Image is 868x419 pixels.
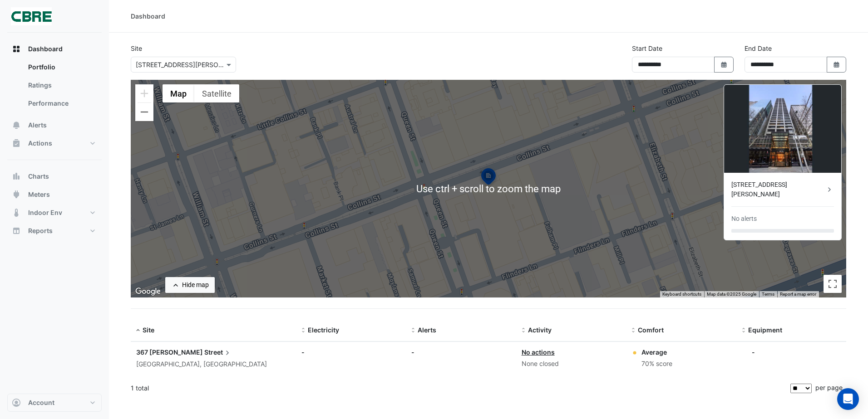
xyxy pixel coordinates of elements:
span: Site [143,326,154,334]
a: Ratings [21,76,102,94]
button: Reports [7,222,102,240]
a: Performance [21,94,102,112]
div: 70% score [641,359,672,369]
span: Reports [28,226,53,235]
div: [STREET_ADDRESS][PERSON_NAME] [731,180,825,199]
span: Street [204,347,232,357]
fa-icon: Select Date [833,61,841,68]
span: Indoor Env [28,208,62,217]
img: site-pin-selected.svg [478,167,498,189]
button: Actions [7,134,102,152]
app-icon: Charts [12,172,21,181]
div: - [301,347,400,357]
div: - [411,347,510,357]
a: Report a map error [780,292,816,297]
img: Company Logo [11,7,52,25]
label: Site [131,44,142,53]
div: Open Intercom Messenger [837,388,859,410]
app-icon: Indoor Env [12,208,21,217]
span: Meters [28,190,50,199]
div: Dashboard [7,58,102,116]
div: No alerts [731,214,757,224]
label: Start Date [632,44,662,53]
button: Keyboard shortcuts [662,291,701,297]
img: Google [133,286,163,297]
span: 367 [PERSON_NAME] [136,348,203,356]
app-icon: Meters [12,190,21,199]
fa-icon: Select Date [720,61,728,68]
app-icon: Actions [12,139,21,148]
a: Portfolio [21,58,102,76]
span: Alerts [28,121,47,130]
div: - [752,347,755,357]
app-icon: Reports [12,226,21,235]
div: 1 total [131,377,789,400]
button: Indoor Env [7,204,102,222]
span: per page [815,384,843,391]
button: Alerts [7,116,102,134]
button: Charts [7,167,102,185]
span: Comfort [638,326,664,334]
span: Alerts [418,326,436,334]
button: Dashboard [7,40,102,58]
div: Average [641,347,672,357]
div: Dashboard [131,11,165,21]
label: End Date [745,44,772,53]
span: Activity [528,326,552,334]
span: Equipment [748,326,782,334]
button: Show satellite imagery [194,84,239,102]
a: Terms (opens in new tab) [762,292,774,297]
button: Show street map [163,84,194,102]
span: Map data ©2025 Google [707,292,756,297]
a: No actions [522,348,555,356]
div: [GEOGRAPHIC_DATA], [GEOGRAPHIC_DATA] [136,359,291,370]
button: Toggle fullscreen view [824,275,842,293]
span: Charts [28,172,49,181]
img: 367 Collins Street [724,85,841,173]
button: Meters [7,185,102,204]
span: Dashboard [28,44,63,54]
div: Hide map [182,280,209,290]
button: Zoom in [135,84,153,102]
button: Hide map [165,277,215,293]
app-icon: Alerts [12,121,21,130]
button: Zoom out [135,103,153,121]
div: None closed [522,359,621,369]
span: Account [28,398,54,407]
span: Actions [28,139,52,148]
a: Open this area in Google Maps (opens a new window) [133,286,163,297]
app-icon: Dashboard [12,44,21,54]
button: Account [7,394,102,412]
span: Electricity [308,326,339,334]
